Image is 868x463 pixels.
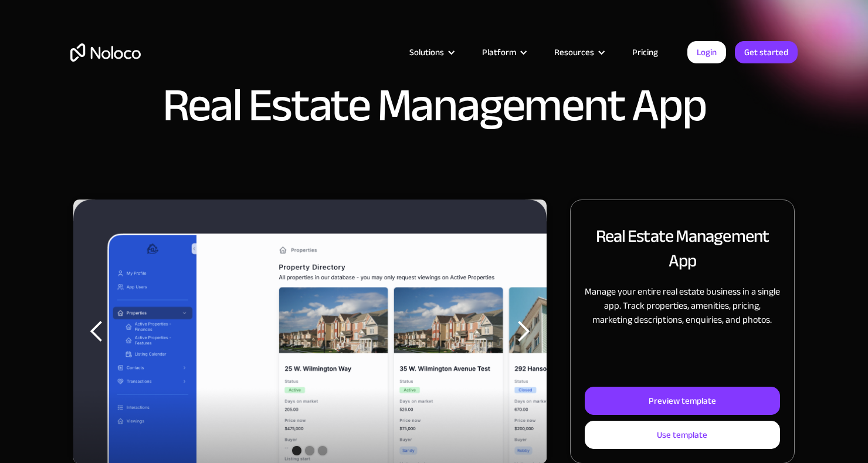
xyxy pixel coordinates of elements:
[70,43,141,62] a: home
[395,45,467,60] div: Solutions
[735,41,798,63] a: Get started
[585,387,780,415] a: Preview template
[649,393,716,408] div: Preview template
[409,45,444,60] div: Solutions
[618,45,673,60] a: Pricing
[292,446,301,455] div: Show slide 1 of 3
[318,446,327,455] div: Show slide 3 of 3
[305,446,314,455] div: Show slide 2 of 3
[657,427,707,442] div: Use template
[467,45,540,60] div: Platform
[585,224,780,273] h2: Real Estate Management App
[482,45,516,60] div: Platform
[540,45,618,60] div: Resources
[585,421,780,449] a: Use template
[585,285,780,327] p: Manage your entire real estate business in a single app. Track properties, amenities, pricing, ma...
[687,41,726,63] a: Login
[162,82,706,129] h1: Real Estate Management App
[554,45,594,60] div: Resources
